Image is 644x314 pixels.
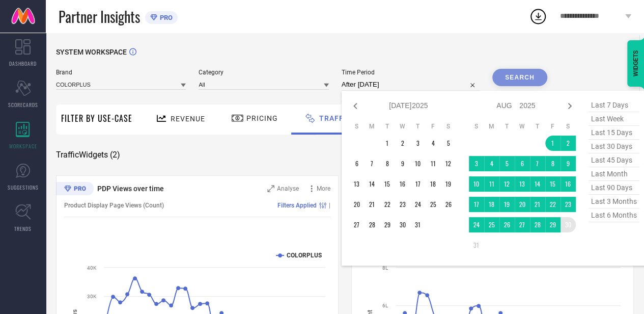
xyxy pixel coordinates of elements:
text: 8L [382,265,388,271]
span: Filter By Use-Case [61,112,132,124]
th: Saturday [441,122,456,130]
td: Thu Aug 07 2025 [530,156,545,171]
td: Sat Jul 05 2025 [441,136,456,151]
span: last 6 months [589,208,639,222]
span: last 7 days [589,98,639,112]
span: Traffic Widgets ( 2 ) [56,150,120,160]
text: 6L [382,303,388,308]
td: Sat Aug 23 2025 [561,197,576,212]
span: Traffic [319,114,351,122]
td: Thu Aug 21 2025 [530,197,545,212]
td: Wed Aug 20 2025 [515,197,530,212]
text: 40K [87,265,97,271]
td: Wed Jul 09 2025 [395,156,410,171]
span: last 15 days [589,126,639,140]
span: TRENDS [14,225,32,232]
td: Wed Aug 13 2025 [515,176,530,192]
td: Sun Jul 06 2025 [349,156,365,171]
td: Sun Jul 27 2025 [349,217,365,232]
text: 30K [87,294,97,299]
td: Tue Jul 29 2025 [380,217,395,232]
td: Sat Aug 09 2025 [561,156,576,171]
span: WORKSPACE [9,142,37,150]
th: Sunday [469,122,484,130]
th: Monday [484,122,499,130]
td: Tue Aug 26 2025 [499,217,515,232]
td: Mon Aug 25 2025 [484,217,499,232]
span: SCORECARDS [8,101,38,109]
span: last 30 days [589,140,639,153]
span: SUGGESTIONS [8,184,39,191]
td: Fri Jul 18 2025 [426,176,441,192]
span: Pricing [246,114,278,122]
th: Wednesday [515,122,530,130]
span: Filters Applied [277,202,317,209]
th: Friday [545,122,561,130]
span: | [329,202,330,209]
td: Sat Aug 02 2025 [561,136,576,151]
div: Open download list [529,7,547,25]
span: PDP Views over time [97,185,164,193]
td: Tue Jul 01 2025 [380,136,395,151]
td: Fri Aug 29 2025 [545,217,561,232]
td: Mon Aug 04 2025 [484,156,499,171]
td: Mon Aug 18 2025 [484,197,499,212]
td: Sat Aug 16 2025 [561,176,576,192]
td: Wed Jul 16 2025 [395,176,410,192]
td: Sun Jul 20 2025 [349,197,365,212]
td: Tue Aug 12 2025 [499,176,515,192]
th: Monday [365,122,380,130]
span: Product Display Page Views (Count) [64,202,164,209]
td: Wed Jul 23 2025 [395,197,410,212]
td: Sun Jul 13 2025 [349,176,365,192]
td: Fri Jul 04 2025 [426,136,441,151]
th: Tuesday [380,122,395,130]
th: Thursday [410,122,426,130]
td: Wed Aug 06 2025 [515,156,530,171]
td: Wed Aug 27 2025 [515,217,530,232]
td: Thu Jul 31 2025 [410,217,426,232]
td: Tue Aug 05 2025 [499,156,515,171]
span: Brand [56,69,186,76]
span: PRO [157,14,173,21]
td: Mon Jul 28 2025 [365,217,380,232]
td: Mon Jul 14 2025 [365,176,380,192]
td: Mon Jul 21 2025 [365,197,380,212]
td: Wed Jul 30 2025 [395,217,410,232]
td: Mon Jul 07 2025 [365,156,380,171]
th: Thursday [530,122,545,130]
div: Next month [564,100,576,112]
div: Previous month [349,100,361,112]
td: Tue Jul 22 2025 [380,197,395,212]
td: Fri Aug 22 2025 [545,197,561,212]
span: last month [589,167,639,181]
td: Thu Aug 14 2025 [530,176,545,192]
span: SYSTEM WORKSPACE [56,48,127,56]
span: last week [589,112,639,126]
span: last 45 days [589,153,639,167]
th: Sunday [349,122,365,130]
input: Select time period [342,78,480,91]
td: Sun Aug 31 2025 [469,238,484,253]
span: Category [199,69,328,76]
td: Tue Jul 08 2025 [380,156,395,171]
td: Sat Jul 19 2025 [441,176,456,192]
span: More [317,185,330,192]
span: Revenue [171,115,205,123]
td: Tue Jul 15 2025 [380,176,395,192]
td: Sun Aug 10 2025 [469,176,484,192]
th: Tuesday [499,122,515,130]
td: Sat Aug 30 2025 [561,217,576,232]
th: Saturday [561,122,576,130]
th: Friday [426,122,441,130]
svg: Zoom [267,185,274,192]
span: Analyse [277,185,299,192]
td: Fri Jul 25 2025 [426,197,441,212]
td: Fri Aug 15 2025 [545,176,561,192]
td: Sat Jul 12 2025 [441,156,456,171]
span: Time Period [342,69,480,76]
td: Tue Aug 19 2025 [499,197,515,212]
td: Thu Jul 03 2025 [410,136,426,151]
td: Thu Jul 17 2025 [410,176,426,192]
td: Fri Jul 11 2025 [426,156,441,171]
